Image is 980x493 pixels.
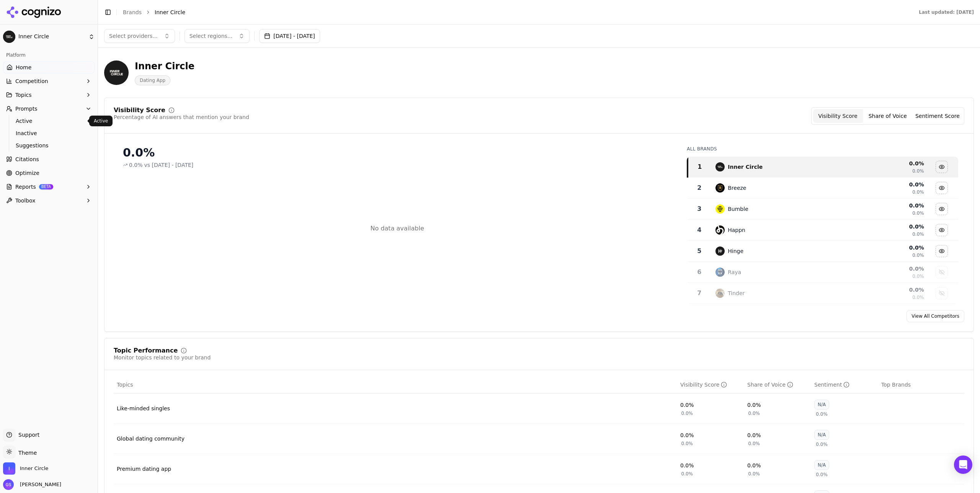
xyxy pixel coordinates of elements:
[728,163,763,171] div: Inner Circle
[816,472,828,478] span: 0.0%
[17,481,61,488] span: [PERSON_NAME]
[135,60,194,72] div: Inner Circle
[691,225,708,235] div: 4
[680,431,694,439] div: 0.0%
[715,289,725,298] img: tinder
[3,167,95,179] a: Optimize
[687,146,958,152] div: All Brands
[691,183,708,193] div: 2
[747,381,793,389] div: Share of Voice
[881,381,911,389] span: Top Brands
[3,479,61,490] button: Open user button
[123,146,671,160] div: 0.0%
[691,289,708,298] div: 7
[747,401,761,409] div: 0.0%
[155,8,185,16] span: Inner Circle
[906,310,964,322] a: View All Competitors
[853,265,924,273] div: 0.0 %
[748,410,760,416] span: 0.0%
[114,348,178,354] div: Topic Performance
[853,160,924,167] div: 0.0 %
[814,460,829,470] div: N/A
[104,60,129,85] img: Inner Circle
[3,462,15,475] img: Inner Circle
[912,189,924,195] span: 0.0%
[913,109,962,123] button: Sentiment Score
[3,31,15,43] img: Inner Circle
[680,462,694,469] div: 0.0%
[863,109,913,123] button: Share of Voice
[114,354,211,361] div: Monitor topics related to your brand
[919,9,974,15] div: Last updated: [DATE]
[114,376,677,393] th: Topics
[688,262,958,283] tr: 6rayaRaya0.0%0.0%Show raya data
[912,231,924,237] span: 0.0%
[123,8,903,16] nav: breadcrumb
[114,107,165,113] div: Visibility Score
[748,471,760,477] span: 0.0%
[814,430,829,440] div: N/A
[728,268,741,276] div: Raya
[936,287,948,299] button: Show tinder data
[853,202,924,209] div: 0.0 %
[189,32,233,40] span: Select regions...
[3,181,95,193] button: ReportsBETA
[3,462,48,475] button: Open organization switcher
[728,205,748,213] div: Bumble
[912,168,924,174] span: 0.0%
[15,91,32,99] span: Topics
[816,441,828,447] span: 0.0%
[687,157,958,304] div: Data table
[3,103,95,115] button: Prompts
[715,225,725,235] img: happn
[3,194,95,207] button: Toolbox
[688,157,958,178] tr: 1inner circleInner Circle0.0%0.0%Hide inner circle data
[123,9,142,15] a: Brands
[688,178,958,199] tr: 2breezeBreeze0.0%0.0%Hide breeze data
[259,29,320,43] button: [DATE] - [DATE]
[16,129,82,137] span: Inactive
[728,184,746,192] div: Breeze
[691,268,708,277] div: 6
[688,283,958,304] tr: 7tinderTinder0.0%0.0%Show tinder data
[688,241,958,262] tr: 5hingeHinge0.0%0.0%Hide hinge data
[744,376,811,393] th: shareOfVoice
[853,181,924,188] div: 0.0 %
[816,411,828,417] span: 0.0%
[728,226,745,234] div: Happn
[15,431,39,439] span: Support
[15,183,36,191] span: Reports
[114,113,249,121] div: Percentage of AI answers that mention your brand
[747,431,761,439] div: 0.0%
[814,381,849,389] div: Sentiment
[3,479,14,490] img: Gustavo Sivadon
[117,405,170,412] a: Like-minded singles
[15,197,36,204] span: Toolbox
[13,140,85,151] a: Suggestions
[680,401,694,409] div: 0.0%
[16,117,82,125] span: Active
[811,376,878,393] th: sentiment
[681,471,693,477] span: 0.0%
[13,116,85,126] a: Active
[912,294,924,300] span: 0.0%
[715,246,725,256] img: hinge
[715,183,725,193] img: breeze
[15,450,37,456] span: Theme
[39,184,53,189] span: BETA
[936,161,948,173] button: Hide inner circle data
[912,210,924,216] span: 0.0%
[117,465,171,473] a: Premium dating app
[691,246,708,256] div: 5
[936,224,948,236] button: Hide happn data
[117,381,133,389] span: Topics
[853,244,924,251] div: 0.0 %
[117,435,185,442] a: Global dating community
[814,400,829,410] div: N/A
[853,223,924,230] div: 0.0 %
[912,252,924,258] span: 0.0%
[853,286,924,294] div: 0.0 %
[3,89,95,101] button: Topics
